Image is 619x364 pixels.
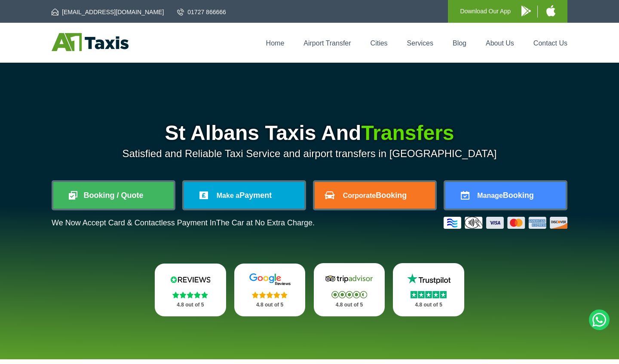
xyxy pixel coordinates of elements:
[165,273,216,286] img: Reviews.io
[266,39,285,47] a: Home
[52,123,567,143] h1: St Albans Taxis And
[252,291,288,298] img: Stars
[52,218,315,227] p: We Now Accept Card & Contactless Payment In
[52,33,129,51] img: A1 Taxis St Albans LTD
[53,182,174,209] a: Booking / Quote
[486,39,514,47] a: About Us
[403,273,454,285] img: Trustpilot
[411,291,447,298] img: Stars
[331,291,367,298] img: Stars
[361,121,454,144] span: Transfers
[315,182,435,209] a: CorporateBooking
[407,39,433,47] a: Services
[184,182,304,209] a: Make aPayment
[453,39,466,47] a: Blog
[52,8,164,16] a: [EMAIL_ADDRESS][DOMAIN_NAME]
[155,264,226,316] a: Reviews.io Stars 4.8 out of 5
[303,39,351,47] a: Airport Transfer
[52,148,567,160] p: Satisfied and Reliable Taxi Service and airport transfers in [GEOGRAPHIC_DATA]
[323,273,375,285] img: Tripadvisor
[477,192,503,199] span: Manage
[172,291,208,298] img: Stars
[460,6,511,17] p: Download Our App
[177,8,226,16] a: 01727 866666
[546,5,555,16] img: A1 Taxis iPhone App
[323,300,376,310] p: 4.8 out of 5
[445,182,566,209] a: ManageBooking
[216,218,315,227] span: The Car at No Extra Charge.
[343,192,376,199] span: Corporate
[244,273,296,286] img: Google
[164,300,217,310] p: 4.8 out of 5
[234,264,306,316] a: Google Stars 4.8 out of 5
[444,217,567,229] img: Credit And Debit Cards
[402,300,455,310] p: 4.8 out of 5
[217,192,239,199] span: Make a
[314,263,385,316] a: Tripadvisor Stars 4.8 out of 5
[371,39,388,47] a: Cities
[521,6,531,16] img: A1 Taxis Android App
[533,39,567,47] a: Contact Us
[244,300,296,310] p: 4.8 out of 5
[393,263,464,316] a: Trustpilot Stars 4.8 out of 5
